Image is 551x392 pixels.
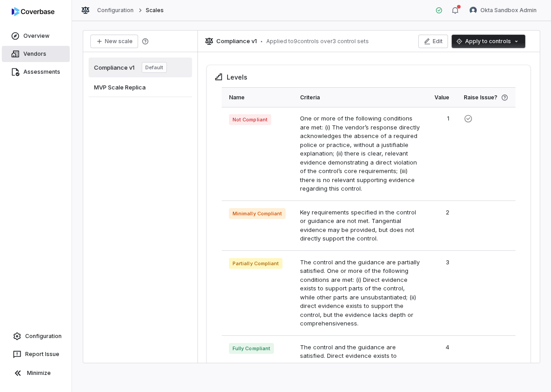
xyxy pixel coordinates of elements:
div: Name [229,88,286,107]
a: Configuration [4,328,68,344]
a: Configuration [97,7,134,14]
span: Not Compliant [229,114,271,125]
a: Vendors [2,46,70,62]
a: Overview [2,28,70,44]
td: 3 [427,250,457,335]
button: Okta Sandbox Admin avatarOkta Sandbox Admin [464,4,542,17]
td: The control and the guidance are satisfied. Direct evidence exists to support key requirements. [293,335,427,376]
span: Fully Compliant [229,343,273,354]
button: Apply to controls [452,35,525,48]
span: MVP Scale Replica [94,83,146,91]
td: 4 [427,335,457,376]
img: Okta Sandbox Admin avatar [470,7,477,14]
div: Criteria [300,88,420,107]
td: 1 [427,107,457,200]
span: Okta Sandbox Admin [480,7,537,14]
img: logo-D7KZi-bG.svg [12,7,54,16]
span: Compliance v1 [94,63,134,71]
span: • [260,38,263,45]
span: Scales [146,7,164,14]
a: Assessments [2,64,70,80]
td: Key requirements specified in the control or guidance are not met. Tangential evidence may be pro... [293,200,427,250]
span: Default [142,62,167,73]
button: New scale [90,35,138,48]
td: The control and the guidance are partially satisfied. One or more of the following conditions are... [293,250,427,335]
td: 2 [427,200,457,250]
td: One or more of the following conditions are met: (i) The vendor’s response directly acknowledges ... [293,107,427,200]
a: Compliance v1Default [89,58,192,77]
button: Minimize [4,364,68,382]
a: MVP Scale Replica [89,77,192,97]
button: Report Issue [4,346,68,362]
div: Value [435,88,449,107]
span: Applied to 9 controls over 3 control sets [266,38,369,45]
div: Raise Issue? [464,88,508,107]
span: Compliance v1 [216,37,257,46]
label: Levels [227,72,247,82]
button: Edit [418,35,448,48]
span: Minimally Compliant [229,208,286,219]
span: Partially Compliant [229,258,282,269]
